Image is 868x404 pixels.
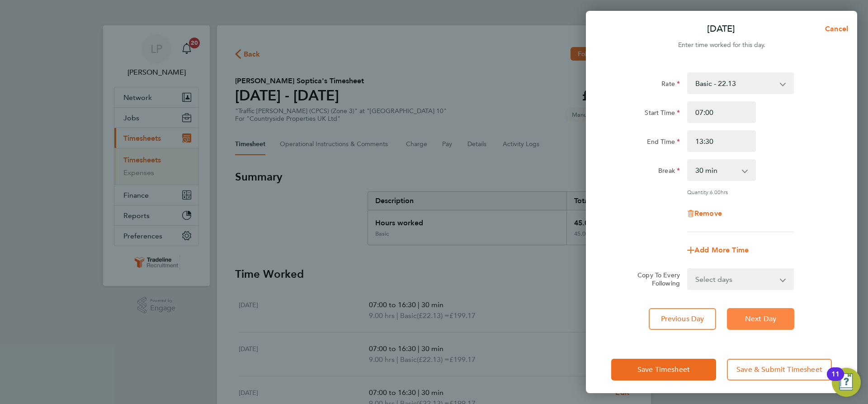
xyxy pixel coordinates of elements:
span: Add More Time [694,246,749,254]
label: Start Time [645,109,680,119]
span: Remove [694,209,722,218]
span: Previous Day [661,314,704,323]
span: Cancel [822,24,848,33]
button: Save & Submit Timesheet [727,359,832,380]
button: Next Day [727,308,794,330]
p: [DATE] [707,23,735,35]
button: Cancel [811,20,857,38]
button: Save Timesheet [611,359,716,380]
div: Quantity: hrs [687,188,794,195]
button: Open Resource Center, 11 new notifications [832,368,861,397]
input: E.g. 18:00 [687,130,756,152]
label: Break [658,166,680,177]
span: 6.00 [710,188,721,195]
button: Remove [687,210,722,217]
div: Enter time worked for this day. [586,40,857,51]
label: Copy To Every Following [630,271,680,287]
div: 11 [831,374,840,386]
span: Next Day [745,314,776,323]
button: Add More Time [687,247,749,254]
button: Previous Day [649,308,716,330]
input: E.g. 08:00 [687,101,756,123]
label: End Time [647,138,680,148]
label: Rate [661,80,680,90]
span: Save Timesheet [637,365,690,374]
span: Save & Submit Timesheet [736,365,822,374]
